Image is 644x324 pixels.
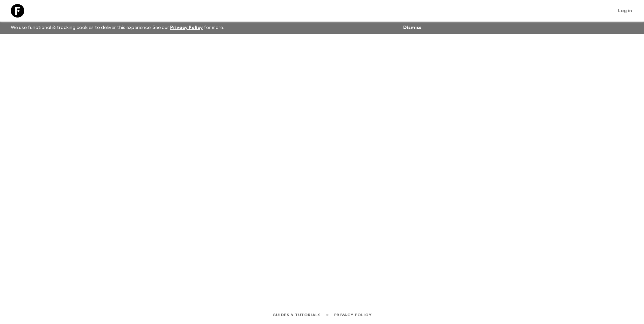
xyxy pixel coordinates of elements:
button: Dismiss [401,23,423,32]
p: We use functional & tracking cookies to deliver this experience. See our for more. [8,22,227,34]
a: Log in [614,6,636,15]
a: Guides & Tutorials [272,311,321,319]
a: Privacy Policy [170,25,203,30]
a: Privacy Policy [334,311,372,319]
